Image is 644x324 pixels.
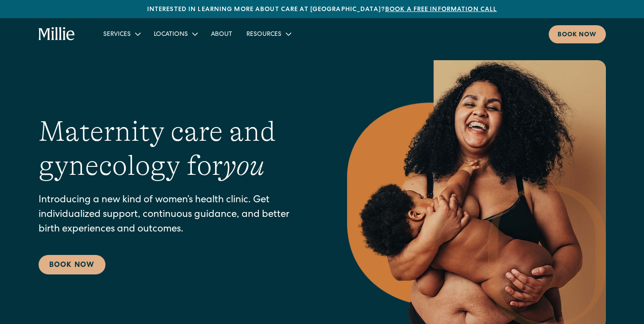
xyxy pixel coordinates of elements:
div: Services [96,27,147,41]
div: Resources [239,27,297,41]
p: Introducing a new kind of women’s health clinic. Get individualized support, continuous guidance,... [39,193,312,237]
a: Book a free information call [385,7,497,13]
div: Services [103,30,131,39]
a: Book now [549,25,606,43]
em: you [223,150,265,181]
div: Resources [246,30,281,39]
a: About [204,27,239,41]
a: home [39,27,75,41]
h1: Maternity care and gynecology for [39,115,312,183]
div: Locations [154,30,188,39]
div: Locations [147,27,204,41]
div: Book now [558,31,597,40]
a: Book Now [39,255,105,274]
